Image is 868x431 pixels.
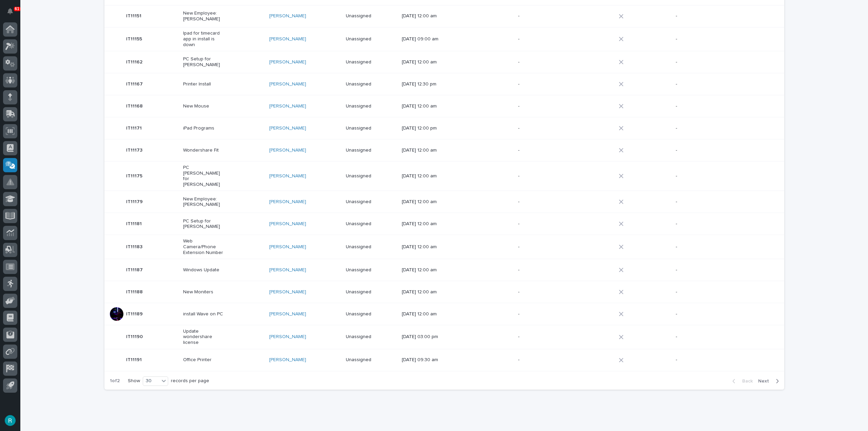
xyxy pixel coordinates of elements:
p: - [676,244,718,250]
p: - [676,81,718,87]
p: - [676,125,718,131]
p: IT11167 [126,80,144,87]
p: IT11191 [126,356,143,363]
p: [DATE] 12:30 pm [402,81,444,87]
a: [PERSON_NAME] [269,148,306,153]
p: - [518,311,560,317]
p: - [676,267,718,273]
p: [DATE] 12:00 am [402,13,444,19]
p: - [676,36,718,42]
tr: IT11179IT11179 New Employee: [PERSON_NAME][PERSON_NAME] Unassigned[DATE] 12:00 am-- [104,191,784,213]
button: Back [727,378,755,384]
a: [PERSON_NAME] [269,81,306,87]
p: - [676,148,718,153]
tr: IT11171IT11171 iPad Programs[PERSON_NAME] Unassigned[DATE] 12:00 pm-- [104,117,784,139]
p: New Moniters [183,289,225,295]
p: - [518,103,560,109]
p: 61 [15,6,19,11]
p: Update wondershare license [183,329,225,346]
p: [DATE] 12:00 am [402,103,444,109]
p: PC Setup for [PERSON_NAME] [183,218,225,230]
a: [PERSON_NAME] [269,221,306,227]
p: - [676,289,718,295]
p: - [676,13,718,19]
tr: IT11173IT11173 Wondershare Fit[PERSON_NAME] Unassigned[DATE] 12:00 am-- [104,139,784,161]
p: Unassigned [346,357,388,363]
p: IT11155 [126,35,143,42]
p: [DATE] 12:00 pm [402,125,444,131]
p: [DATE] 09:00 am [402,36,444,42]
p: records per page [171,378,209,384]
p: IT11189 [126,310,144,317]
p: - [676,173,718,179]
p: PC [PERSON_NAME] for [PERSON_NAME] [183,165,225,188]
tr: IT11187IT11187 Windows Update[PERSON_NAME] Unassigned[DATE] 12:00 am-- [104,259,784,281]
p: - [518,173,560,179]
p: Unassigned [346,13,388,19]
p: PC Setup for [PERSON_NAME] [183,56,225,68]
tr: IT11167IT11167 Printer Install[PERSON_NAME] Unassigned[DATE] 12:30 pm-- [104,73,784,95]
p: - [518,221,560,227]
p: - [518,59,560,65]
a: [PERSON_NAME] [269,357,306,363]
p: - [518,244,560,250]
div: 30 [143,377,159,385]
p: - [676,59,718,65]
p: - [518,357,560,363]
tr: IT11151IT11151 New Employee: [PERSON_NAME][PERSON_NAME] Unassigned[DATE] 12:00 am-- [104,5,784,27]
p: - [518,148,560,153]
p: IT11175 [126,172,144,179]
button: Notifications [3,4,17,18]
p: [DATE] 12:00 am [402,244,444,250]
p: - [518,289,560,295]
p: - [676,334,718,340]
tr: IT11190IT11190 Update wondershare license[PERSON_NAME] Unassigned[DATE] 03:00 pm-- [104,325,784,349]
tr: IT11191IT11191 Office Printer[PERSON_NAME] Unassigned[DATE] 09:30 am-- [104,349,784,371]
tr: IT11189IT11189 install Wave on PC[PERSON_NAME] Unassigned[DATE] 12:00 am-- [104,303,784,325]
p: Windows Update [183,267,225,273]
tr: IT11162IT11162 PC Setup for [PERSON_NAME][PERSON_NAME] Unassigned[DATE] 12:00 am-- [104,51,784,73]
a: [PERSON_NAME] [269,125,306,131]
p: Unassigned [346,267,388,273]
a: [PERSON_NAME] [269,334,306,340]
p: Unassigned [346,81,388,87]
p: - [518,125,560,131]
p: [DATE] 12:00 am [402,311,444,317]
p: - [676,103,718,109]
p: IT11179 [126,198,144,205]
p: [DATE] 12:00 am [402,289,444,295]
button: Next [755,378,784,384]
p: iPad Programs [183,125,225,131]
p: [DATE] 12:00 am [402,148,444,153]
p: - [518,36,560,42]
p: - [676,221,718,227]
p: IT11173 [126,146,144,153]
p: Show [128,378,140,384]
p: IT11181 [126,220,143,227]
p: Unassigned [346,221,388,227]
p: Unassigned [346,244,388,250]
a: [PERSON_NAME] [269,267,306,273]
p: [DATE] 12:00 am [402,173,444,179]
a: [PERSON_NAME] [269,199,306,205]
p: Unassigned [346,125,388,131]
p: Unassigned [346,59,388,65]
p: Ipad for timecard app in install is down [183,31,225,47]
p: Unassigned [346,311,388,317]
p: Unassigned [346,289,388,295]
p: [DATE] 09:30 am [402,357,444,363]
p: IT11188 [126,288,144,295]
p: [DATE] 12:00 am [402,221,444,227]
a: [PERSON_NAME] [269,103,306,109]
p: New Mouse [183,103,225,109]
p: Web Camera/Phone Extension Number [183,238,225,255]
a: [PERSON_NAME] [269,59,306,65]
p: IT11190 [126,333,144,340]
a: [PERSON_NAME] [269,289,306,295]
p: New Employee: [PERSON_NAME] [183,11,225,22]
a: [PERSON_NAME] [269,13,306,19]
p: Office Printer [183,357,225,363]
tr: IT11181IT11181 PC Setup for [PERSON_NAME][PERSON_NAME] Unassigned[DATE] 12:00 am-- [104,213,784,235]
p: Unassigned [346,334,388,340]
p: IT11168 [126,102,144,109]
